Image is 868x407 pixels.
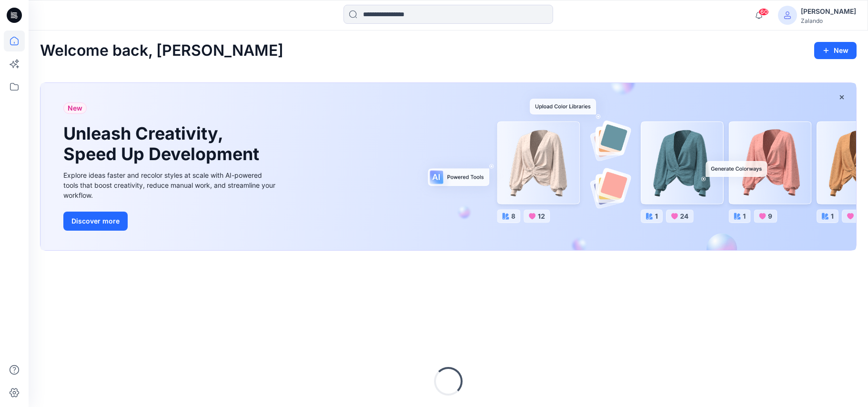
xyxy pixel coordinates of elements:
[63,212,128,231] button: Discover more
[63,123,263,164] h1: Unleash Creativity, Speed Up Development
[801,17,856,24] div: Zalando
[40,42,283,60] h2: Welcome back, [PERSON_NAME]
[814,42,857,59] button: New
[784,11,791,19] svg: avatar
[63,212,278,231] a: Discover more
[758,8,769,16] span: 60
[801,6,856,17] div: [PERSON_NAME]
[68,102,82,114] span: New
[63,170,278,200] div: Explore ideas faster and recolor styles at scale with AI-powered tools that boost creativity, red...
